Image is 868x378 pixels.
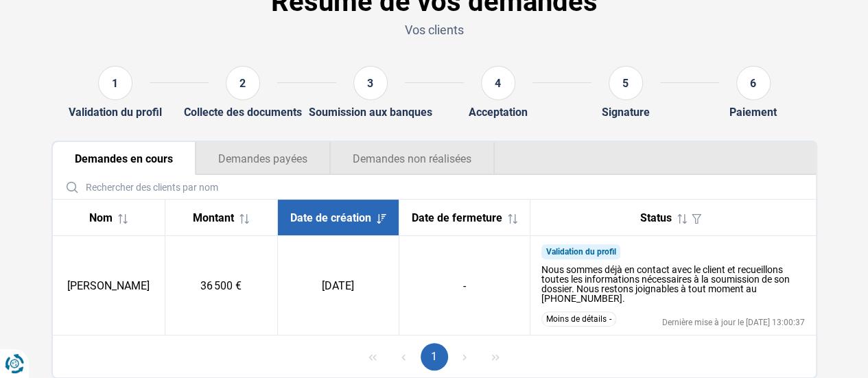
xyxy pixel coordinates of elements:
div: Paiement [729,106,777,119]
span: Montant [193,211,234,224]
button: Demandes en cours [53,142,196,175]
div: Dernière mise à jour le [DATE] 13:00:37 [662,318,805,327]
span: Validation du profil [546,247,615,257]
button: Next Page [451,343,478,370]
button: Demandes payées [196,142,330,175]
div: 1 [98,66,132,100]
td: [PERSON_NAME] [53,236,165,335]
button: First Page [359,343,386,370]
div: Soumission aux banques [309,106,432,119]
button: Page 1 [421,343,448,370]
div: 3 [353,66,388,100]
span: Date de fermeture [412,211,502,224]
span: Date de création [290,211,371,224]
p: Vos clients [51,21,817,38]
button: Moins de détails [541,311,616,327]
div: Nous sommes déjà en contact avec le client et recueillons toutes les informations nécessaires à l... [541,265,805,303]
div: Signature [602,106,650,119]
button: Previous Page [390,343,417,370]
span: Nom [89,211,113,224]
div: Validation du profil [69,106,162,119]
div: Collecte des documents [184,106,302,119]
div: 5 [609,66,643,100]
div: Acceptation [469,106,528,119]
td: - [399,236,530,335]
button: Demandes non réalisées [330,142,495,175]
button: Last Page [482,343,509,370]
td: [DATE] [277,236,399,335]
div: 2 [226,66,260,100]
div: 4 [481,66,515,100]
div: 6 [736,66,771,100]
input: Rechercher des clients par nom [58,175,810,199]
span: Status [640,211,672,224]
td: 36 500 € [165,236,277,335]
